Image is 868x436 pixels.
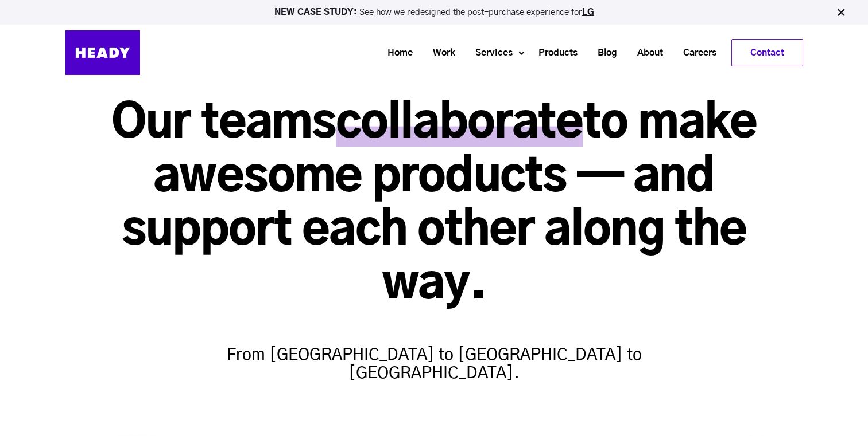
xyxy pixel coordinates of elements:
[732,40,803,66] a: Contact
[210,323,658,383] h4: From [GEOGRAPHIC_DATA] to [GEOGRAPHIC_DATA] to [GEOGRAPHIC_DATA].
[5,8,863,17] p: See how we redesigned the post-purchase experience for
[669,42,722,64] a: Careers
[461,42,518,64] a: Services
[65,97,803,312] h1: Our teams to make awesome products — and support each other along the way.
[835,7,847,18] img: Close Bar
[623,42,669,64] a: About
[336,101,583,147] span: collaborate
[152,39,803,66] div: Navigation Menu
[65,30,140,75] img: Heady_Logo_Web-01 (1)
[418,42,461,64] a: Work
[582,8,594,17] a: LG
[373,42,418,64] a: Home
[524,42,583,64] a: Products
[274,8,359,17] strong: NEW CASE STUDY:
[583,42,623,64] a: Blog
